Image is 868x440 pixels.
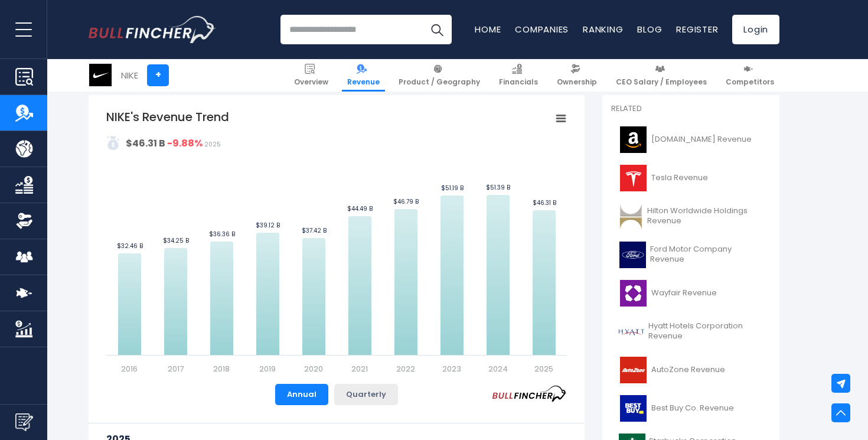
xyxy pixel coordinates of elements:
a: Hilton Worldwide Holdings Revenue [611,200,771,233]
text: $51.19 B [441,184,464,193]
a: [DOMAIN_NAME] Revenue [611,123,771,156]
span: 2025 [204,140,221,149]
a: Competitors [720,59,779,92]
a: Wayfair Revenue [611,277,771,309]
img: F logo [618,242,647,268]
a: Blog [637,23,662,35]
a: Login [732,15,779,44]
a: Product / Geography [393,59,485,92]
svg: NIKE's Revenue Trend [106,109,567,374]
div: NIKE [121,69,138,82]
button: Search [422,15,452,44]
img: Ownership [15,212,33,230]
text: $51.39 B [486,183,510,192]
a: AutoZone Revenue [611,354,771,386]
text: 2022 [396,363,415,374]
text: $46.31 B [533,198,556,207]
a: Tesla Revenue [611,162,771,194]
text: $44.49 B [347,204,373,213]
button: Annual [275,384,328,405]
button: Quarterly [334,384,398,405]
a: Register [676,23,718,35]
span: Revenue [347,77,380,87]
span: Competitors [726,77,774,87]
text: $39.12 B [256,221,280,230]
a: Ranking [583,23,623,35]
img: AZO logo [618,357,648,383]
text: $32.46 B [117,242,143,250]
img: H logo [618,318,645,345]
img: addasd [106,136,120,150]
img: HLT logo [618,203,644,230]
span: Ownership [557,77,597,87]
text: $34.25 B [163,236,189,245]
span: Product / Geography [399,77,480,87]
text: 2016 [121,363,138,374]
text: 2018 [213,363,230,374]
a: Revenue [342,59,385,92]
text: 2024 [488,363,508,374]
a: Home [475,23,501,35]
a: Financials [494,59,543,92]
text: $36.36 B [209,230,235,239]
text: 2020 [304,363,323,374]
a: Ownership [552,59,602,92]
img: TSLA logo [618,165,648,191]
a: Best Buy Co. Revenue [611,392,771,425]
img: BBY logo [618,395,648,422]
p: Related [611,104,771,114]
a: Go to homepage [89,16,216,43]
text: $46.79 B [393,197,419,206]
a: Companies [515,23,569,35]
img: Bullfincher logo [89,16,216,43]
span: Financials [499,77,538,87]
text: 2017 [168,363,184,374]
strong: -9.88% [167,136,203,150]
strong: $46.31 B [126,136,165,150]
text: 2019 [259,363,276,374]
img: AMZN logo [618,126,648,153]
text: $37.42 B [302,226,327,235]
text: 2021 [351,363,368,374]
span: Overview [294,77,328,87]
img: NKE logo [89,64,112,86]
text: 2025 [534,363,553,374]
tspan: NIKE's Revenue Trend [106,109,229,125]
a: CEO Salary / Employees [611,59,712,92]
img: W logo [618,280,648,307]
text: 2023 [442,363,461,374]
a: Hyatt Hotels Corporation Revenue [611,315,771,348]
span: CEO Salary / Employees [616,77,707,87]
a: + [147,64,169,86]
a: Overview [289,59,334,92]
a: Ford Motor Company Revenue [611,239,771,271]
